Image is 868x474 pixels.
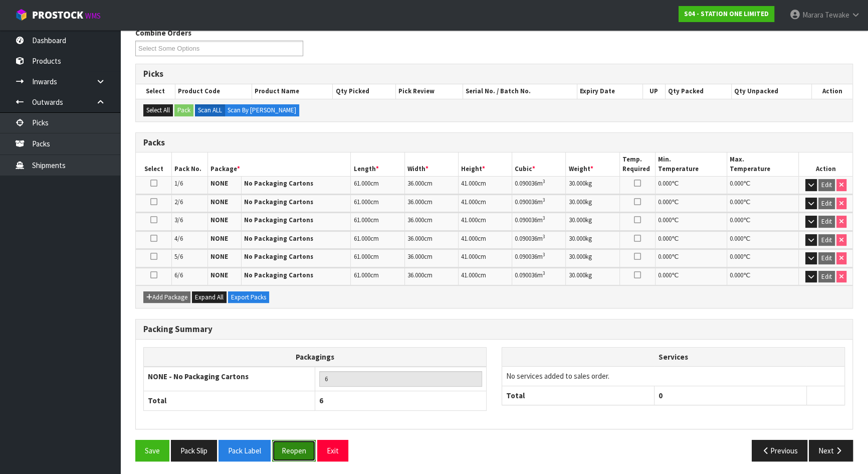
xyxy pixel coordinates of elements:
td: cm [351,195,404,212]
td: cm [458,195,512,212]
td: ℃ [656,213,727,230]
button: Edit [818,198,835,210]
strong: S04 - STATION ONE LIMITED [684,10,769,18]
span: 4/6 [174,234,183,243]
th: Expiry Date [577,84,642,98]
td: kg [566,213,619,230]
span: 0.090036 [515,252,537,261]
span: 41.000 [461,234,478,243]
button: Export Packs [228,291,269,303]
span: Expand All [195,293,224,301]
span: 0.090036 [515,216,537,224]
button: Reopen [272,440,316,461]
button: Edit [818,179,835,191]
sup: 3 [543,233,545,240]
span: 30.000 [568,271,585,279]
td: kg [566,195,619,212]
span: 30.000 [568,252,585,261]
span: 0.000 [658,234,672,243]
td: ℃ [727,231,799,249]
th: Length [351,152,404,176]
span: 36.000 [407,234,424,243]
span: 0.000 [658,252,672,261]
strong: No Packaging Cartons [244,216,313,224]
small: WMS [85,11,101,21]
span: ProStock [32,9,83,22]
button: Edit [818,252,835,264]
td: cm [404,249,458,267]
h3: Packs [143,138,845,147]
td: cm [351,249,404,267]
th: Package [207,152,351,176]
span: 0.000 [658,179,672,188]
label: Combine Orders [135,28,191,38]
td: kg [566,231,619,249]
span: 0.090036 [515,198,537,206]
span: 30.000 [568,198,585,206]
td: ℃ [727,249,799,267]
td: cm [458,249,512,267]
strong: NONE [210,216,228,224]
th: Packagings [144,348,487,367]
td: m [512,195,566,212]
td: ℃ [727,213,799,230]
td: ℃ [656,231,727,249]
th: Min. Temperature [656,152,727,176]
button: Edit [818,271,835,283]
span: 0.090036 [515,179,537,188]
td: cm [404,195,458,212]
span: 0.090036 [515,271,537,279]
span: 0.000 [730,271,743,279]
span: 61.000 [353,198,370,206]
span: 61.000 [353,234,370,243]
h3: Picks [143,69,845,79]
strong: NONE [210,252,228,261]
th: Select [136,152,172,176]
td: m [512,249,566,267]
span: 0.000 [730,234,743,243]
span: 0.000 [730,252,743,261]
td: ℃ [727,195,799,212]
th: Total [144,391,315,410]
td: m [512,213,566,230]
th: Services [502,348,844,367]
th: Qty Unpacked [732,84,812,98]
td: ℃ [727,177,799,194]
span: 1/6 [174,179,183,188]
strong: NONE [210,179,228,188]
sup: 3 [543,270,545,276]
td: ℃ [656,195,727,212]
th: Temp. Required [619,152,656,176]
button: Next [809,440,853,461]
sup: 3 [543,251,545,258]
td: cm [458,231,512,249]
button: Pack Label [219,440,271,461]
span: 61.000 [353,252,370,261]
th: Action [799,152,852,176]
button: Previous [752,440,808,461]
h3: Packing Summary [143,325,845,334]
td: kg [566,177,619,194]
td: cm [404,177,458,194]
button: Select All [143,104,173,116]
th: Action [811,84,852,98]
span: 61.000 [353,271,370,279]
label: Scan ALL [195,104,225,116]
th: Qty Packed [665,84,731,98]
a: S04 - STATION ONE LIMITED [679,6,774,22]
button: Pack [174,104,193,116]
span: Pack [135,20,853,469]
span: 30.000 [568,216,585,224]
td: m [512,268,566,285]
span: 30.000 [568,179,585,188]
sup: 3 [543,197,545,203]
span: 61.000 [353,179,370,188]
span: 0.000 [730,198,743,206]
td: ℃ [727,268,799,285]
span: 61.000 [353,216,370,224]
span: 36.000 [407,252,424,261]
span: 41.000 [461,252,478,261]
th: Weight [566,152,619,176]
button: Add Package [143,291,190,303]
span: 6 [319,396,323,405]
